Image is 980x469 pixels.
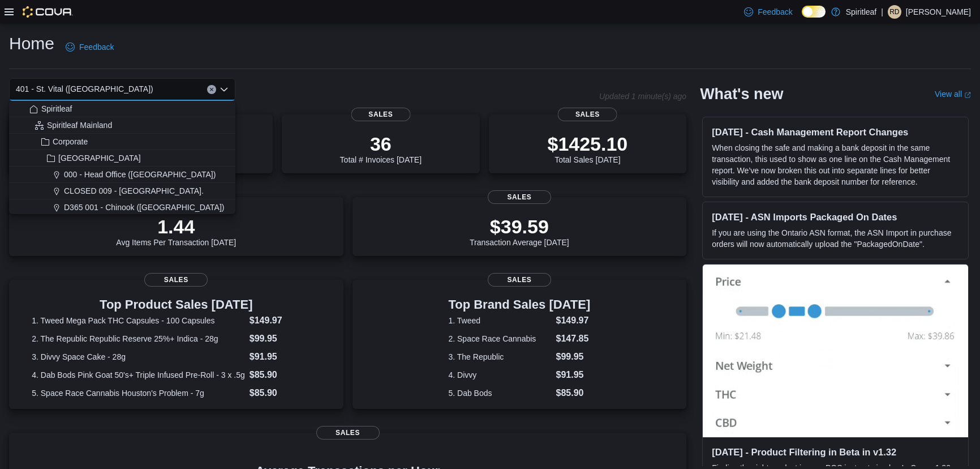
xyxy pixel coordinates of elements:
dd: $85.90 [250,386,321,400]
span: Sales [488,273,551,287]
div: Transaction Average [DATE] [470,215,569,247]
a: View allExternal link [935,89,971,99]
p: 1.44 [116,215,236,238]
p: Spiritleaf [846,5,876,19]
dt: 5. Dab Bods [448,387,551,399]
dd: $85.90 [556,386,591,400]
span: Sales [488,190,551,204]
h3: [DATE] - ASN Imports Packaged On Dates [712,211,959,223]
button: D365 001 - Chinook ([GEOGRAPHIC_DATA]) [9,199,235,216]
dd: $91.95 [556,368,591,382]
p: $1425.10 [547,133,627,155]
div: Avg Items Per Transaction [DATE] [116,215,236,247]
span: CLOSED 009 - [GEOGRAPHIC_DATA]. [64,185,204,197]
dt: 5. Space Race Cannabis Houston's Problem - 7g [32,387,245,399]
dd: $147.85 [556,332,591,346]
p: If you are using the Ontario ASN format, the ASN Import in purchase orders will now automatically... [712,227,959,250]
p: | [881,5,883,19]
svg: External link [964,92,971,99]
p: 36 [340,133,422,155]
span: RD [889,5,899,19]
span: D365 001 - Chinook ([GEOGRAPHIC_DATA]) [64,202,224,213]
span: 000 - Head Office ([GEOGRAPHIC_DATA]) [64,169,216,180]
div: Total # Invoices [DATE] [340,133,422,164]
span: Sales [144,273,208,287]
dt: 4. Divvy [448,369,551,381]
span: Sales [558,108,617,121]
span: Sales [351,108,410,121]
dd: $149.97 [250,314,321,327]
a: Feedback [740,1,797,23]
dt: 3. The Republic [448,351,551,363]
dd: $99.95 [556,350,591,364]
span: [GEOGRAPHIC_DATA] [58,152,141,164]
button: Close list of options [220,85,229,94]
span: Feedback [758,6,792,18]
button: Corporate [9,134,235,150]
h3: [DATE] - Cash Management Report Changes [712,126,959,138]
span: 401 - St. Vital ([GEOGRAPHIC_DATA]) [16,82,153,96]
p: [PERSON_NAME] [906,5,971,19]
span: Feedback [79,41,114,53]
span: Corporate [53,136,88,147]
button: [GEOGRAPHIC_DATA] [9,150,235,167]
p: Updated 1 minute(s) ago [599,92,686,101]
span: Sales [316,426,380,440]
dt: 2. The Republic Republic Reserve 25%+ Indica - 28g [32,333,245,344]
button: Spiritleaf [9,101,235,117]
input: Dark Mode [802,6,826,18]
dt: 4. Dab Bods Pink Goat 50's+ Triple Infused Pre-Roll - 3 x .5g [32,369,245,381]
img: Cova [23,6,73,18]
span: Spiritleaf [41,103,72,114]
a: Feedback [61,36,118,58]
h2: What's new [700,85,783,103]
button: CLOSED 009 - [GEOGRAPHIC_DATA]. [9,183,235,199]
div: Ravi D [888,5,901,19]
dd: $149.97 [556,314,591,327]
dt: 1. Tweed Mega Pack THC Capsules - 100 Capsules [32,315,245,326]
span: Spiritleaf Mainland [47,120,112,131]
button: 000 - Head Office ([GEOGRAPHIC_DATA]) [9,167,235,183]
dt: 3. Divvy Space Cake - 28g [32,351,245,363]
button: Clear input [207,85,216,94]
h1: Home [9,32,54,55]
h3: [DATE] - Product Filtering in Beta in v1.32 [712,446,959,458]
dt: 1. Tweed [448,315,551,326]
h3: Top Brand Sales [DATE] [448,298,590,312]
dd: $85.90 [250,368,321,382]
dt: 2. Space Race Cannabis [448,333,551,344]
h3: Top Product Sales [DATE] [32,298,320,312]
dd: $91.95 [250,350,321,364]
p: When closing the safe and making a bank deposit in the same transaction, this used to show as one... [712,142,959,187]
dd: $99.95 [250,332,321,346]
span: Dark Mode [802,18,802,18]
p: $39.59 [470,215,569,238]
button: Spiritleaf Mainland [9,117,235,134]
div: Total Sales [DATE] [547,133,627,164]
